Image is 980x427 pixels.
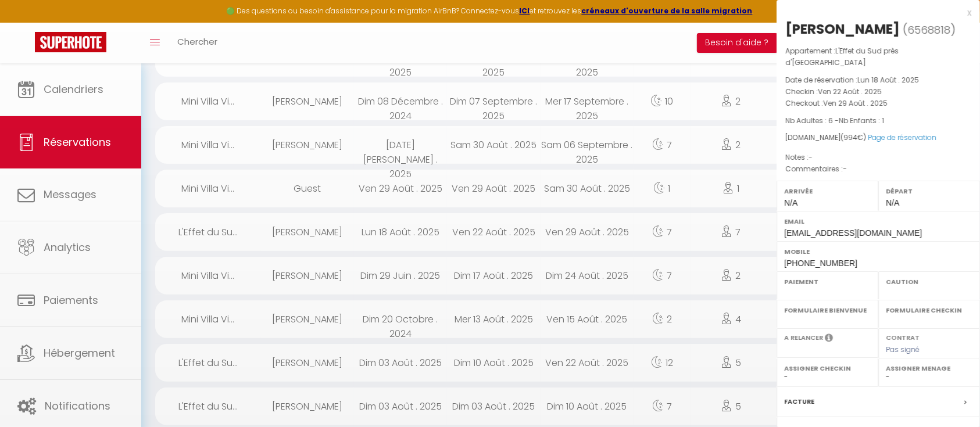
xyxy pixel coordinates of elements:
label: Contrat [886,333,920,340]
label: Facture [784,396,814,408]
span: 6568818 [907,23,950,37]
label: Paiement [784,276,871,288]
label: Caution [886,276,972,288]
span: Nb Adultes : 6 - [785,116,884,125]
div: [DOMAIN_NAME] [785,132,971,143]
span: - [843,164,847,174]
a: Page de réservation [868,132,936,142]
span: [PHONE_NUMBER] [784,259,857,268]
span: ( €) [840,132,866,142]
p: Checkin : [785,86,971,98]
span: L'Effet du Sud près d'[GEOGRAPHIC_DATA] [785,46,899,67]
span: [EMAIL_ADDRESS][DOMAIN_NAME] [784,228,922,238]
span: N/A [886,198,899,207]
span: ( ) [903,21,956,38]
label: A relancer [784,333,823,343]
i: Sélectionner OUI si vous souhaiter envoyer les séquences de messages post-checkout [825,333,833,346]
span: Nb Enfants : 1 [839,116,884,125]
p: Commentaires : [785,163,971,175]
label: Assigner Checkin [784,363,871,374]
label: Email [784,216,972,227]
label: Assigner Menage [886,363,972,374]
button: Ouvrir le widget de chat LiveChat [9,5,44,40]
label: Formulaire Checkin [886,304,972,316]
label: Départ [886,185,972,197]
span: - [809,152,813,162]
label: Formulaire Bienvenue [784,304,871,316]
div: x [777,6,971,20]
span: Pas signé [886,345,920,354]
span: N/A [784,198,797,207]
div: [PERSON_NAME] [785,20,900,38]
p: Appartement : [785,45,971,69]
span: Ven 29 Août . 2025 [823,98,888,108]
span: Ven 22 Août . 2025 [818,87,882,96]
p: Checkout : [785,98,971,109]
p: Date de réservation : [785,74,971,86]
p: Notes : [785,152,971,163]
span: 994 [843,132,857,142]
span: Lun 18 Août . 2025 [857,75,919,85]
label: Mobile [784,246,972,257]
label: Arrivée [784,185,871,197]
